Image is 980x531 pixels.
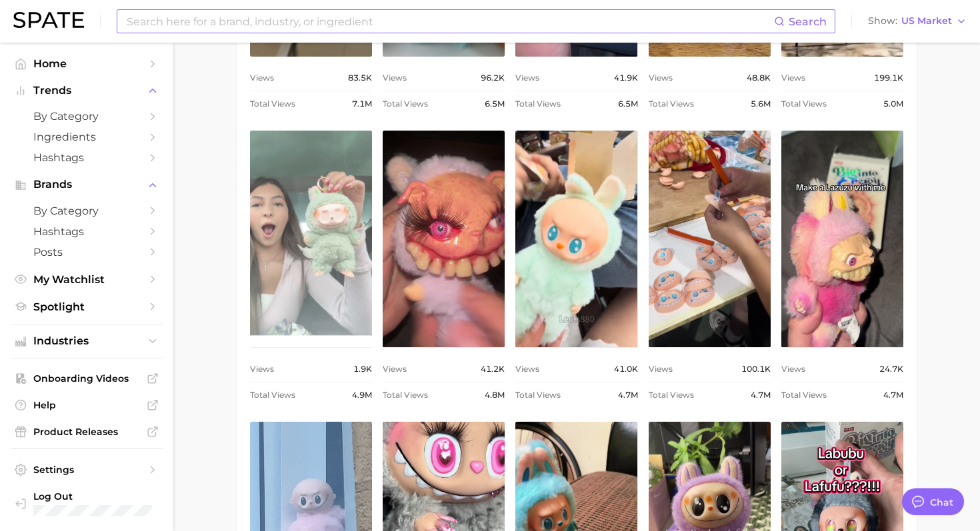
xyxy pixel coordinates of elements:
span: Hashtags [33,151,140,164]
span: US Market [901,17,952,25]
span: Home [33,57,140,70]
a: by Category [11,201,163,221]
span: 96.2k [481,70,505,86]
span: Views [250,361,274,377]
span: by Category [33,205,140,217]
span: Total Views [515,96,561,112]
span: 4.9m [352,387,372,403]
span: 5.6m [751,96,771,112]
span: by Category [33,110,140,123]
span: Views [649,361,673,377]
span: Brands [33,179,140,191]
span: 7.1m [352,96,372,112]
span: Ingredients [33,131,140,143]
span: 41.9k [614,70,638,86]
span: 41.0k [614,361,638,377]
span: 199.1k [874,70,903,86]
button: ShowUS Market [865,13,970,30]
a: Spotlight [11,296,163,317]
span: Search [789,15,827,28]
span: Posts [33,246,140,259]
span: Industries [33,335,140,347]
span: Spotlight [33,300,140,313]
a: by Category [11,106,163,127]
a: Product Releases [11,422,163,442]
span: Views [383,70,407,86]
span: 4.7m [883,387,903,403]
a: Onboarding Videos [11,368,163,388]
span: 48.8k [747,70,771,86]
span: Total Views [383,96,428,112]
span: 4.8m [485,387,505,403]
span: Views [250,70,274,86]
span: Views [781,361,805,377]
span: 24.7k [879,361,903,377]
span: Views [383,361,407,377]
span: Hashtags [33,225,140,238]
span: Total Views [250,387,295,403]
span: 5.0m [883,96,903,112]
span: Views [781,70,805,86]
span: 100.1k [741,361,771,377]
span: Log Out [33,490,152,502]
a: Help [11,395,163,415]
span: Total Views [649,387,694,403]
span: Product Releases [33,426,140,438]
span: 1.9k [353,361,372,377]
span: 41.2k [481,361,505,377]
span: Views [649,70,673,86]
span: Total Views [781,96,827,112]
span: 4.7m [751,387,771,403]
span: 4.7m [618,387,638,403]
input: Search here for a brand, industry, or ingredient [125,10,774,33]
span: Show [868,17,897,25]
a: Home [11,53,163,74]
span: 6.5m [618,96,638,112]
a: Hashtags [11,147,163,168]
img: SPATE [13,12,84,28]
a: Hashtags [11,221,163,242]
span: Help [33,399,140,411]
span: Settings [33,464,140,476]
span: Total Views [250,96,295,112]
button: Brands [11,175,163,195]
span: Onboarding Videos [33,372,140,384]
button: Industries [11,331,163,351]
span: Total Views [383,387,428,403]
span: Total Views [781,387,827,403]
a: Ingredients [11,127,163,147]
span: Total Views [649,96,694,112]
a: My Watchlist [11,269,163,290]
a: Settings [11,460,163,480]
span: My Watchlist [33,273,140,286]
span: 6.5m [485,96,505,112]
span: 83.5k [348,70,372,86]
button: Trends [11,81,163,101]
span: Views [515,361,539,377]
a: Log out. Currently logged in with e-mail mathilde@spate.nyc. [11,486,163,520]
span: Views [515,70,539,86]
span: Total Views [515,387,561,403]
span: Trends [33,85,140,97]
a: Posts [11,242,163,263]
